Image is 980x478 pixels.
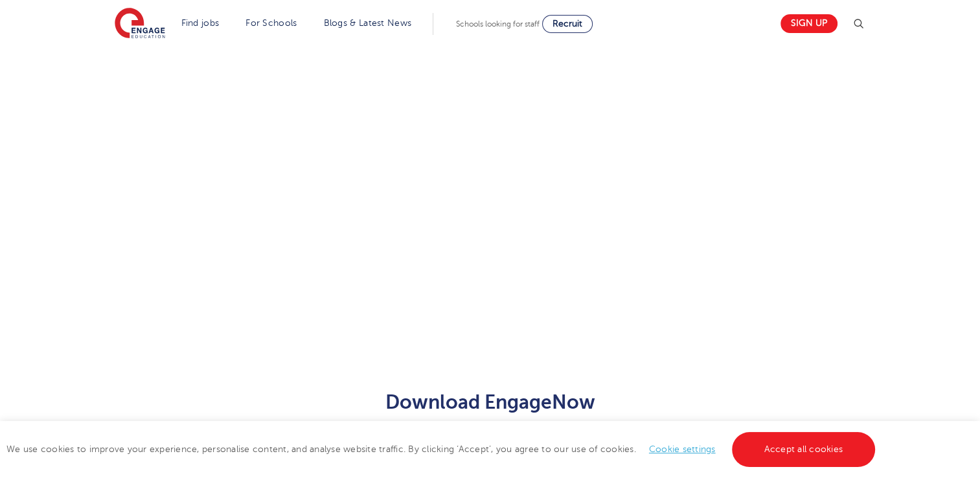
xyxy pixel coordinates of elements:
[553,19,582,28] span: Recruit
[245,18,297,28] a: For Schools
[172,391,808,413] h2: Download EngageNow
[732,432,876,467] a: Accept all cookies
[456,19,540,28] span: Schools looking for staff
[781,14,838,33] a: Sign up
[6,444,878,454] span: We use cookies to improve your experience, personalise content, and analyse website traffic. By c...
[115,8,165,40] img: Engage Education
[542,15,593,33] a: Recruit
[181,18,220,28] a: Find jobs
[649,444,716,454] a: Cookie settings
[324,18,412,28] a: Blogs & Latest News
